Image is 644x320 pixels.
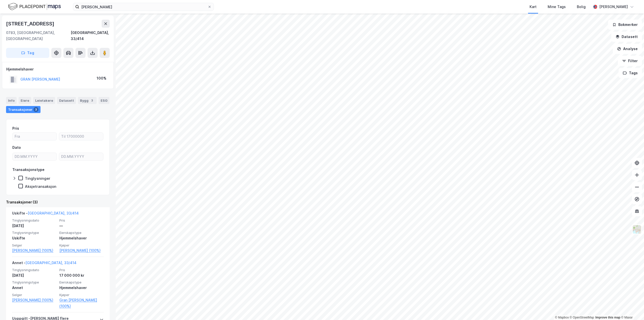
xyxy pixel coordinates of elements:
[59,272,104,278] div: 17 000 000 kr
[59,280,104,285] span: Eierskapstype
[12,218,56,223] span: Tinglysningsdato
[78,97,97,104] div: Bygg
[6,199,110,205] div: Transaksjoner (3)
[59,285,104,291] div: Hjemmelshaver
[13,133,57,140] input: Fra
[12,145,21,151] div: Dato
[59,153,103,160] input: DD.MM.YYYY
[608,20,642,30] button: Bokmerker
[12,280,56,285] span: Tinglysningstype
[59,235,104,241] div: Hjemmelshaver
[12,272,56,278] div: [DATE]
[12,268,56,272] span: Tinglysningsdato
[6,66,109,72] div: Hjemmelshaver
[59,297,104,309] a: Gran [PERSON_NAME] (100%)
[13,153,57,160] input: DD.MM.YYYY
[12,223,56,229] div: [DATE]
[12,125,19,131] div: Pris
[12,297,56,303] a: [PERSON_NAME] (100%)
[59,293,104,297] span: Kjøper
[6,48,49,58] button: Tag
[619,296,644,320] iframe: Chat Widget
[632,225,642,234] img: Z
[33,97,55,104] div: Leietakere
[59,243,104,247] span: Kjøper
[59,223,104,229] div: —
[6,20,55,28] div: [STREET_ADDRESS]
[12,285,56,291] div: Annet
[25,184,56,189] div: Aksjetransaksjon
[59,268,104,272] span: Pris
[97,75,106,81] div: 100%
[12,235,56,241] div: Uskifte
[59,247,104,254] a: [PERSON_NAME] (100%)
[59,133,103,140] input: Til 17000000
[99,97,109,104] div: ESG
[618,56,642,66] button: Filter
[613,44,642,54] button: Analyse
[530,4,537,10] div: Kart
[12,247,56,254] a: [PERSON_NAME] (100%)
[619,68,642,78] button: Tags
[12,243,56,247] span: Selger
[611,32,642,42] button: Datasett
[33,107,38,112] div: 3
[6,30,71,42] div: 0783, [GEOGRAPHIC_DATA], [GEOGRAPHIC_DATA]
[59,218,104,223] span: Pris
[59,231,104,235] span: Eierskapstype
[555,316,569,319] a: Mapbox
[12,260,76,268] div: Annet -
[28,211,79,215] a: [GEOGRAPHIC_DATA], 33/414
[25,176,50,181] div: Tinglysninger
[570,316,594,319] a: OpenStreetMap
[577,4,586,10] div: Bolig
[57,97,76,104] div: Datasett
[12,231,56,235] span: Tinglysningstype
[6,106,41,113] div: Transaksjoner
[599,4,628,10] div: [PERSON_NAME]
[6,97,17,104] div: Info
[8,2,61,11] img: logo.f888ab2527a4732fd821a326f86c7f29.svg
[12,293,56,297] span: Selger
[90,98,95,103] div: 3
[25,261,76,265] a: [GEOGRAPHIC_DATA], 33/414
[79,3,208,11] input: Søk på adresse, matrikkel, gårdeiere, leietakere eller personer
[71,30,110,42] div: [GEOGRAPHIC_DATA], 33/414
[595,316,620,319] a: Improve this map
[19,97,31,104] div: Eiere
[12,167,45,173] div: Transaksjonstype
[12,210,79,218] div: Uskifte -
[548,4,566,10] div: Mine Tags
